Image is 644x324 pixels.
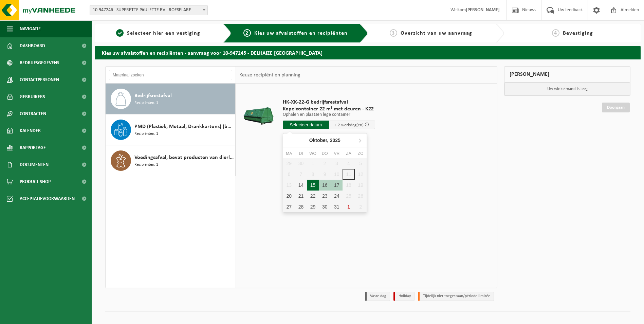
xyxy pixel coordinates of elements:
[331,150,343,157] div: vr
[254,31,348,36] span: Kies uw afvalstoffen en recipiënten
[307,180,319,191] div: 15
[20,156,49,173] span: Documenten
[331,191,343,201] div: 24
[20,54,59,71] span: Bedrijfsgegevens
[307,201,319,212] div: 29
[106,145,236,176] button: Voedingsafval, bevat producten van dierlijke oorsprong, gemengde verpakking (exclusief glas), cat...
[283,201,295,212] div: 27
[236,67,304,84] div: Keuze recipiënt en planning
[390,29,397,37] span: 3
[466,7,500,13] strong: [PERSON_NAME]
[552,29,559,37] span: 4
[95,46,641,59] h2: Kies uw afvalstoffen en recipiënten - aanvraag voor 10-947245 - DELHAIZE [GEOGRAPHIC_DATA]
[283,191,295,201] div: 20
[106,84,236,114] button: Bedrijfsrestafval Recipiënten: 1
[90,5,207,15] span: 10-947246 - SUPERETTE PAULETTE BV - ROESELARE
[295,150,307,157] div: di
[319,201,331,212] div: 30
[504,83,630,95] p: Uw winkelmand is leeg
[134,123,234,131] span: PMD (Plastiek, Metaal, Drankkartons) (bedrijven)
[106,114,236,145] button: PMD (Plastiek, Metaal, Drankkartons) (bedrijven) Recipiënten: 1
[319,180,331,191] div: 16
[98,29,218,37] a: 1Selecteer hier een vestiging
[20,20,41,37] span: Navigatie
[307,191,319,201] div: 22
[20,190,75,207] span: Acceptatievoorwaarden
[283,99,375,106] span: HK-XK-22-G bedrijfsrestafval
[331,201,343,212] div: 31
[283,106,375,112] span: Kapelcontainer 22 m³ met deuren - K22
[401,31,472,36] span: Overzicht van uw aanvraag
[602,103,630,112] a: Doorgaan
[134,162,158,168] span: Recipiënten: 1
[243,29,251,37] span: 2
[307,150,319,157] div: wo
[116,29,124,37] span: 1
[319,150,331,157] div: do
[20,173,51,190] span: Product Shop
[283,121,329,129] input: Selecteer datum
[343,150,354,157] div: za
[295,201,307,212] div: 28
[393,292,415,301] li: Holiday
[20,122,41,139] span: Kalender
[355,150,367,157] div: zo
[365,292,390,301] li: Vaste dag
[20,71,59,88] span: Contactpersonen
[335,123,364,127] span: + 2 werkdag(en)
[504,66,630,83] div: [PERSON_NAME]
[283,150,295,157] div: ma
[90,5,208,15] span: 10-947246 - SUPERETTE PAULETTE BV - ROESELARE
[109,70,232,80] input: Materiaal zoeken
[418,292,494,301] li: Tijdelijk niet toegestaan/période limitée
[134,154,234,162] span: Voedingsafval, bevat producten van dierlijke oorsprong, gemengde verpakking (exclusief glas), cat...
[331,180,343,191] div: 17
[319,191,331,201] div: 23
[134,100,158,106] span: Recipiënten: 1
[295,191,307,201] div: 21
[20,88,45,105] span: Gebruikers
[20,105,46,122] span: Contracten
[563,31,593,36] span: Bevestiging
[295,180,307,191] div: 14
[134,92,172,100] span: Bedrijfsrestafval
[330,138,341,143] i: 2025
[134,131,158,137] span: Recipiënten: 1
[127,31,200,36] span: Selecteer hier een vestiging
[20,139,46,156] span: Rapportage
[307,135,343,146] div: Oktober,
[20,37,45,54] span: Dashboard
[283,112,375,117] p: Ophalen en plaatsen lege container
